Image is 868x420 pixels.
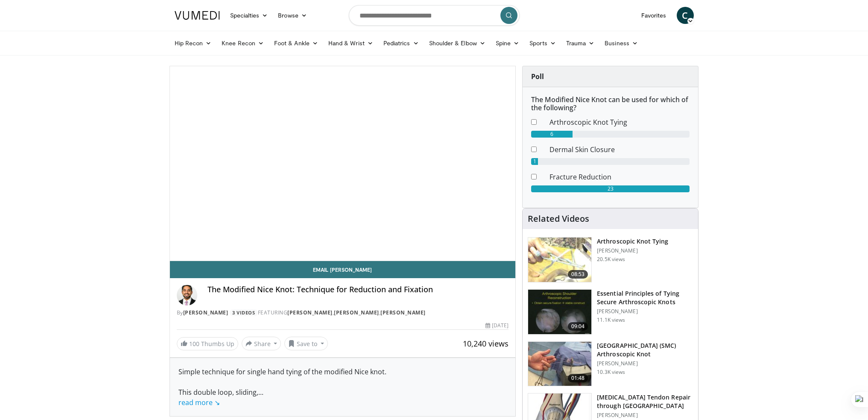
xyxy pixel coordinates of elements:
[597,308,693,315] p: [PERSON_NAME]
[531,72,544,81] strong: Poll
[677,7,694,24] a: C
[177,337,238,350] a: 100 Thumbs Up
[528,214,589,224] h4: Related Videos
[531,96,690,112] h6: The Modified Nice Knot can be used for which of the following?
[524,35,561,52] a: Sports
[597,256,625,263] p: 20.5K views
[334,309,379,316] a: [PERSON_NAME]
[531,158,538,165] div: 1
[568,270,588,279] span: 08:53
[273,7,312,24] a: Browse
[491,35,524,52] a: Spine
[528,342,591,386] img: PE3O6Z9ojHeNSk7H4xMDoxOjB1O8AjAz_4.150x105_q85_crop-smart_upscale.jpg
[597,289,693,306] h3: Essential Principles of Tying Secure Arthroscopic Knots
[528,237,693,282] a: 08:53 Arthroscopic Knot Tying [PERSON_NAME] 20.5K views
[189,340,199,348] span: 100
[170,261,516,278] a: Email [PERSON_NAME]
[178,398,220,407] a: read more ↘
[216,35,269,52] a: Knee Recon
[177,285,197,305] img: Avatar
[424,35,491,52] a: Shoulder & Elbow
[287,309,333,316] a: [PERSON_NAME]
[183,309,228,316] a: [PERSON_NAME]
[528,289,693,335] a: 09:04 Essential Principles of Tying Secure Arthroscopic Knots [PERSON_NAME] 11.1K views
[597,317,625,323] p: 11.1K views
[208,285,509,294] h4: The Modified Nice Knot: Technique for Reduction and Fixation
[230,309,258,317] a: 3 Videos
[170,66,516,261] video-js: Video Player
[636,7,672,24] a: Favorites
[269,35,323,52] a: Foot & Ankle
[543,117,696,127] dd: Arthroscopic Knot Tying
[597,369,625,376] p: 10.3K views
[485,322,509,329] div: [DATE]
[323,35,378,52] a: Hand & Wrist
[561,35,600,52] a: Trauma
[284,337,328,350] button: Save to
[531,185,690,192] div: 23
[178,388,263,407] span: ...
[528,238,591,282] img: 286858_0000_1.png.150x105_q85_crop-smart_upscale.jpg
[528,290,591,334] img: 12061_3.png.150x105_q85_crop-smart_upscale.jpg
[177,309,509,317] div: By FEATURING , ,
[543,144,696,155] dd: Dermal Skin Closure
[380,309,426,316] a: [PERSON_NAME]
[597,412,693,419] p: [PERSON_NAME]
[170,35,217,52] a: Hip Recon
[528,341,693,387] a: 01:48 [GEOGRAPHIC_DATA] (SMC) Arthroscopic Knot [PERSON_NAME] 10.3K views
[597,247,668,254] p: [PERSON_NAME]
[531,131,573,138] div: 6
[349,5,520,26] input: Search topics, interventions
[599,35,643,52] a: Business
[568,322,588,331] span: 09:04
[597,393,693,410] h3: [MEDICAL_DATA] Tendon Repair through [GEOGRAPHIC_DATA]
[175,11,220,20] img: VuMedi Logo
[597,360,693,367] p: [PERSON_NAME]
[225,7,273,24] a: Specialties
[242,337,281,350] button: Share
[597,237,668,246] h3: Arthroscopic Knot Tying
[568,374,588,382] span: 01:48
[597,341,693,358] h3: [GEOGRAPHIC_DATA] (SMC) Arthroscopic Knot
[463,338,509,349] span: 10,240 views
[178,367,507,408] div: Simple technique for single hand tying of the modified Nice knot. This double loop, sliding,
[378,35,424,52] a: Pediatrics
[543,172,696,182] dd: Fracture Reduction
